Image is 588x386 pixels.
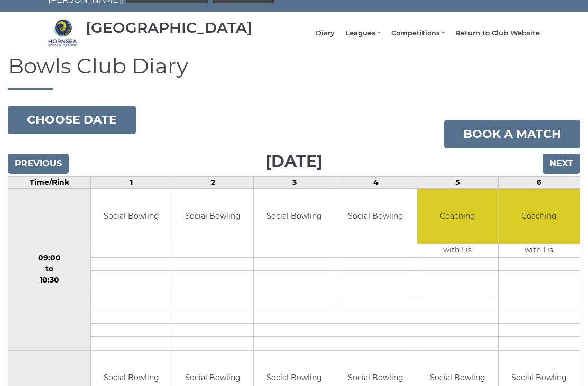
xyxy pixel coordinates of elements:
td: 3 [254,177,335,189]
td: 2 [172,177,253,189]
td: 1 [90,177,172,189]
td: 5 [417,177,498,189]
td: Coaching [499,189,580,244]
img: Hornsea Bowls Centre [48,19,77,48]
td: Social Bowling [91,189,172,244]
td: 6 [498,177,580,189]
div: [GEOGRAPHIC_DATA] [86,20,252,36]
h1: Bowls Club Diary [8,55,580,90]
td: Coaching [417,189,498,244]
td: 4 [335,177,417,189]
td: 09:00 to 10:30 [8,189,91,351]
td: Social Bowling [172,189,253,244]
a: Return to Club Website [455,29,540,39]
a: Diary [316,29,335,39]
td: Social Bowling [335,189,416,244]
td: Time/Rink [8,177,91,189]
td: with Lis [499,244,580,258]
input: Next [543,154,580,174]
td: with Lis [417,244,498,258]
td: Social Bowling [254,189,335,244]
input: Previous [8,154,69,174]
a: Book a match [444,120,580,149]
button: Choose date [8,106,136,135]
a: Competitions [391,29,445,39]
a: Leagues [345,29,380,39]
